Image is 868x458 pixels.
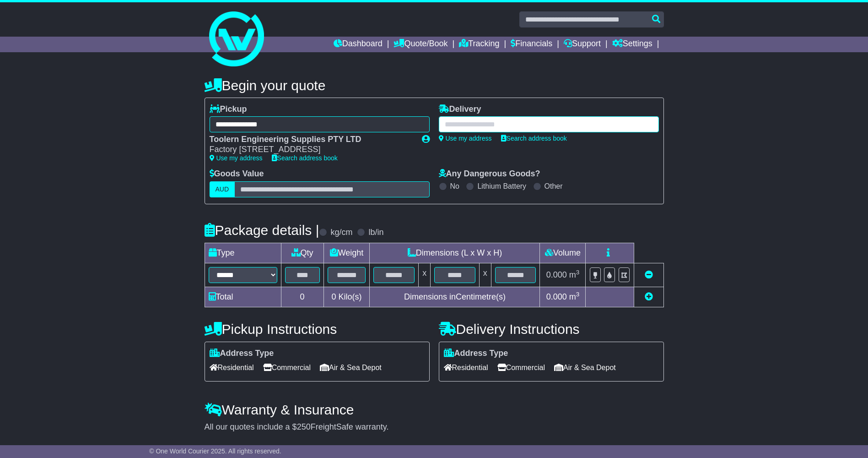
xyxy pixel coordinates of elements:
label: Delivery [439,104,481,114]
span: m [569,270,580,279]
td: Qty [281,243,323,263]
span: 0.000 [546,292,567,301]
span: © One World Courier 2025. All rights reserved. [149,447,281,455]
a: Remove this item [645,270,653,279]
a: Search address book [272,154,338,162]
td: Kilo(s) [323,287,370,307]
label: Address Type [210,349,274,359]
span: Residential [444,360,488,375]
label: No [450,182,459,191]
td: Volume [540,243,586,263]
sup: 3 [576,269,580,276]
td: x [479,263,491,287]
a: Quote/Book [394,37,447,52]
div: All our quotes include a $ FreightSafe warranty. [205,422,664,432]
span: Air & Sea Depot [320,360,382,375]
label: Address Type [444,349,508,359]
a: Search address book [501,135,567,142]
label: AUD [210,181,235,197]
a: Add new item [645,292,653,301]
label: Goods Value [210,169,264,179]
div: Toolern Engineering Supplies PTY LTD [210,135,413,145]
td: x [419,263,431,287]
a: Dashboard [334,37,383,52]
span: 250 [297,422,311,431]
td: Total [205,287,281,307]
a: Settings [612,37,652,52]
div: Factory [STREET_ADDRESS] [210,145,413,155]
h4: Package details | [205,223,319,238]
a: Financials [511,37,552,52]
td: 0 [281,287,323,307]
td: Dimensions (L x W x H) [370,243,540,263]
label: lb/in [368,228,383,238]
span: 0.000 [546,270,567,279]
h4: Begin your quote [205,78,664,93]
span: Residential [210,360,254,375]
span: Commercial [497,360,545,375]
a: Use my address [439,135,492,142]
a: Tracking [459,37,499,52]
td: Weight [323,243,370,263]
td: Dimensions in Centimetre(s) [370,287,540,307]
label: Lithium Battery [477,182,526,191]
h4: Warranty & Insurance [205,402,664,417]
sup: 3 [576,291,580,298]
span: m [569,292,580,301]
label: Any Dangerous Goods? [439,169,540,179]
h4: Pickup Instructions [205,322,430,337]
td: Type [205,243,281,263]
a: Use my address [210,154,263,162]
span: 0 [331,292,336,301]
a: Support [564,37,601,52]
label: kg/cm [330,228,352,238]
span: Commercial [263,360,311,375]
label: Other [545,182,563,191]
h4: Delivery Instructions [439,322,664,337]
label: Pickup [210,104,247,114]
span: Air & Sea Depot [554,360,616,375]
